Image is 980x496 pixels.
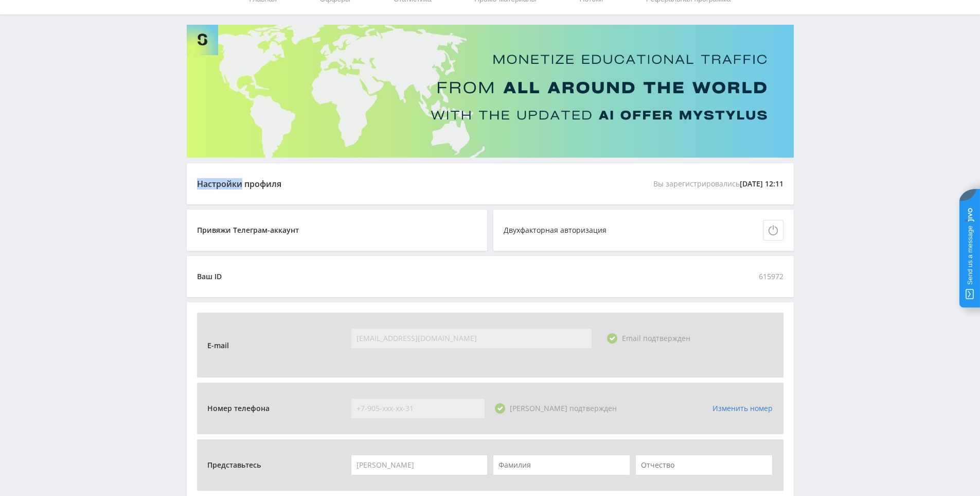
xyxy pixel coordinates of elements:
span: Представьтесь [207,455,266,475]
span: 615972 [759,266,783,287]
div: Двухфакторная авторизация [504,226,607,234]
span: [DATE] 12:11 [740,174,783,194]
input: Имя [351,455,488,475]
input: Фамилия [493,455,630,475]
span: E-mail [207,335,234,356]
span: Вы зарегистрировались [653,174,783,194]
span: Email подтвержден [622,333,690,343]
span: Привяжи Телеграм-аккаунт [197,220,304,241]
div: Ваш ID [197,272,222,281]
span: [PERSON_NAME] подтвержден [510,403,617,413]
div: Настройки профиля [197,179,281,189]
input: Отчество [635,455,773,475]
span: Номер телефона [207,398,275,419]
a: Изменить номер [712,403,773,413]
img: Banner [187,25,794,158]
